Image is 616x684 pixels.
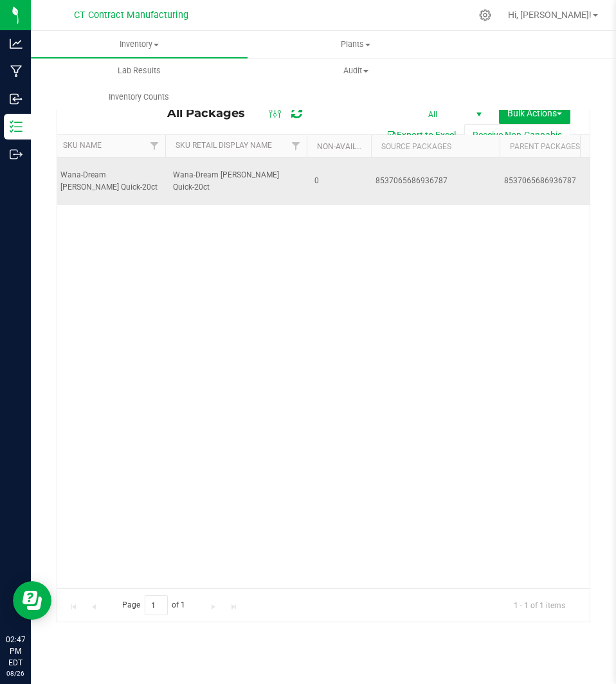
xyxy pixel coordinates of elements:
[10,148,23,161] inline-svg: Outbound
[60,169,158,194] span: Wana-Dream [PERSON_NAME] Quick-20ct
[167,106,258,120] span: All Packages
[31,57,248,84] a: Lab Results
[74,10,188,21] span: CT Contract Manufacturing
[285,135,307,157] a: Filter
[371,135,500,157] th: Source Packages
[6,634,25,669] p: 02:47 PM EDT
[248,31,464,58] a: Plants
[31,39,248,50] span: Inventory
[248,39,464,50] span: Plants
[503,595,575,615] span: 1 - 1 of 1 items
[91,91,186,103] span: Inventory Counts
[378,124,464,146] button: Export to Excel
[10,93,23,105] inline-svg: Inbound
[111,595,196,615] span: Page of 1
[314,175,363,187] span: 0
[173,169,299,194] span: Wana-Dream [PERSON_NAME] Quick-20ct
[31,84,248,111] a: Inventory Counts
[145,595,168,615] input: 1
[31,31,248,58] a: Inventory
[63,141,102,150] a: SKU Name
[507,108,562,118] span: Bulk Actions
[176,141,272,150] a: SKU Retail Display Name
[144,135,165,157] a: Filter
[499,102,570,124] button: Bulk Actions
[248,65,464,76] span: Audit
[508,10,592,20] span: Hi, [PERSON_NAME]!
[248,57,464,84] a: Audit
[100,65,178,76] span: Lab Results
[10,65,23,78] inline-svg: Manufacturing
[376,175,496,187] div: 8537065686936787
[464,124,570,146] button: Receive Non-Cannabis
[477,9,493,21] div: Manage settings
[10,120,23,133] inline-svg: Inventory
[10,37,23,50] inline-svg: Analytics
[6,669,25,678] p: 08/26
[317,142,374,151] a: Non-Available
[13,581,51,620] iframe: Resource center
